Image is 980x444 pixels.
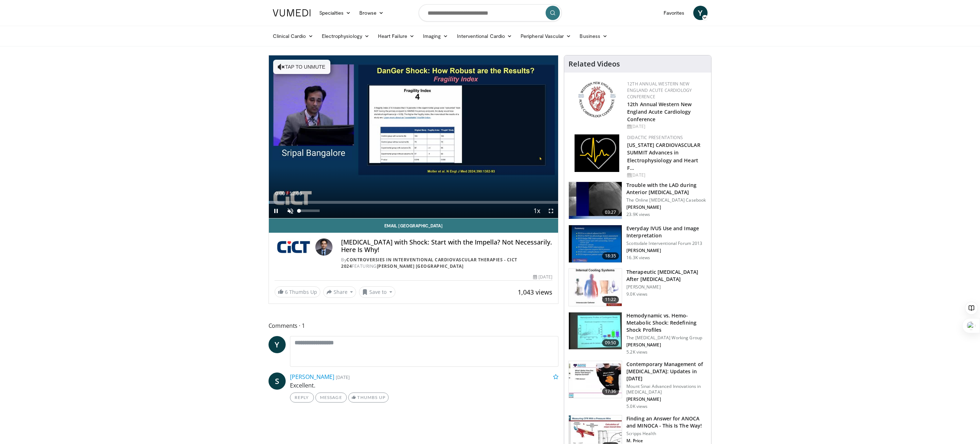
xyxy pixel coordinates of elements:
a: Clinical Cardio [269,29,317,43]
video-js: Video Player [269,55,558,218]
div: [DATE] [533,274,552,280]
p: [PERSON_NAME] [626,248,707,253]
div: Volume Level [299,209,320,212]
p: [PERSON_NAME] [626,284,707,290]
span: Comments 1 [269,321,559,330]
img: df55f059-d842-45fe-860a-7f3e0b094e1d.150x105_q85_crop-smart_upscale.jpg [569,361,622,398]
p: M. Price [626,438,707,444]
p: 9.0K views [626,291,647,297]
a: Electrophysiology [317,29,374,43]
a: 18:35 Everyday IVUS Use and Image Interpretation Scottsdale Interventional Forum 2013 [PERSON_NAM... [568,225,707,263]
div: [DATE] [627,172,705,178]
button: Tap to unmute [273,60,330,74]
a: Favorites [659,6,689,20]
h3: Everyday IVUS Use and Image Interpretation [626,225,707,239]
img: ABqa63mjaT9QMpl35hMDoxOmtxO3TYNt_2.150x105_q85_crop-smart_upscale.jpg [569,182,622,219]
a: S [269,373,286,390]
p: [PERSON_NAME] [626,204,707,210]
h3: Contemporary Management of [MEDICAL_DATA]: Updates in [DATE] [626,361,707,382]
span: 03:27 [602,209,619,216]
h3: Hemodynamic vs. Hemo-Metabolic Shock: Redefining Shock Profiles [626,312,707,334]
p: Scripps Health [626,431,707,436]
a: Heart Failure [374,29,419,43]
h4: [MEDICAL_DATA] with Shock: Start with the Impella? Not Necessarily. Here Is Why! [341,238,552,254]
a: Email [GEOGRAPHIC_DATA] [269,218,558,233]
p: [PERSON_NAME] [626,342,707,348]
input: Search topics, interventions [419,4,562,21]
p: The Online [MEDICAL_DATA] Casebook [626,197,707,203]
h4: Related Videos [568,60,620,68]
p: [PERSON_NAME] [626,396,707,402]
img: 243698_0002_1.png.150x105_q85_crop-smart_upscale.jpg [569,269,622,306]
p: 5.0K views [626,404,647,409]
a: Controversies in Interventional Cardiovascular Therapies - CICT 2024 [341,257,517,269]
p: The [MEDICAL_DATA] Working Group [626,335,707,341]
span: 11:22 [602,296,619,303]
span: 12:06 [289,191,302,196]
a: 6 Thumbs Up [275,286,320,297]
p: 16.3K views [626,255,650,261]
div: Didactic Presentations [627,134,705,141]
img: dTBemQywLidgNXR34xMDoxOjA4MTsiGN.150x105_q85_crop-smart_upscale.jpg [569,225,622,262]
p: Excellent. [290,381,559,390]
a: Interventional Cardio [453,29,517,43]
img: Controversies in Interventional Cardiovascular Therapies - CICT 2024 [275,238,313,256]
button: Save to [359,286,395,298]
a: 12th Annual Western New England Acute Cardiology Conference [627,101,691,123]
p: Scottsdale Interventional Forum 2013 [626,241,707,246]
div: Progress Bar [269,201,558,204]
small: [DATE] [336,374,350,380]
a: [US_STATE] CARDIOVASCULAR SUMMIT Advances in Electrophysiology and Heart F… [627,142,700,171]
a: Y [693,6,708,20]
button: Pause [269,204,283,218]
a: Thumbs Up [348,393,389,403]
button: Unmute [283,204,297,218]
button: Fullscreen [544,204,558,218]
span: 17:36 [602,388,619,395]
a: 03:27 Trouble with the LAD during Anterior [MEDICAL_DATA] The Online [MEDICAL_DATA] Casebook [PER... [568,182,707,219]
a: Peripheral Vascular [516,29,575,43]
img: 2496e462-765f-4e8f-879f-a0c8e95ea2b6.150x105_q85_crop-smart_upscale.jpg [569,312,622,350]
span: 09:50 [602,339,619,346]
span: 18:35 [602,252,619,260]
a: 09:50 Hemodynamic vs. Hemo-Metabolic Shock: Redefining Shock Profiles The [MEDICAL_DATA] Working ... [568,312,707,355]
a: 11:22 Therapeutic [MEDICAL_DATA] After [MEDICAL_DATA] [PERSON_NAME] 9.0K views [568,268,707,306]
span: 6 [285,288,288,295]
a: 17:36 Contemporary Management of [MEDICAL_DATA]: Updates in [DATE] Mount Sinai Advanced Innovatio... [568,361,707,409]
a: 12th Annual Western New England Acute Cardiology Conference [627,81,692,100]
a: [PERSON_NAME] [290,373,334,381]
a: Reply [290,393,314,403]
img: VuMedi Logo [273,9,311,16]
h3: Therapeutic [MEDICAL_DATA] After [MEDICAL_DATA] [626,268,707,283]
a: Specialties [315,6,355,20]
button: Playback Rate [530,204,544,218]
p: 23.9K views [626,212,650,217]
h3: Trouble with the LAD during Anterior [MEDICAL_DATA] [626,182,707,196]
div: By FEATURING [341,257,552,270]
span: 0:00 [275,191,285,196]
p: Mount Sinai Advanced Innovations in [MEDICAL_DATA] [626,384,707,395]
div: [DATE] [627,123,705,130]
a: Browse [355,6,388,20]
p: 5.2K views [626,349,647,355]
button: Share [323,286,356,298]
a: [PERSON_NAME] [GEOGRAPHIC_DATA] [377,263,464,269]
a: Message [315,393,347,403]
span: / [287,191,288,196]
a: Imaging [419,29,453,43]
img: Avatar [315,238,333,256]
a: Y [269,336,286,353]
img: 1860aa7a-ba06-47e3-81a4-3dc728c2b4cf.png.150x105_q85_autocrop_double_scale_upscale_version-0.2.png [575,134,619,172]
span: 1,043 views [518,288,552,296]
h3: Finding an Answer for ANOCA and MINOCA - This Is The Way! [626,415,707,429]
a: Business [575,29,612,43]
img: 0954f259-7907-4053-a817-32a96463ecc8.png.150x105_q85_autocrop_double_scale_upscale_version-0.2.png [577,81,617,118]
